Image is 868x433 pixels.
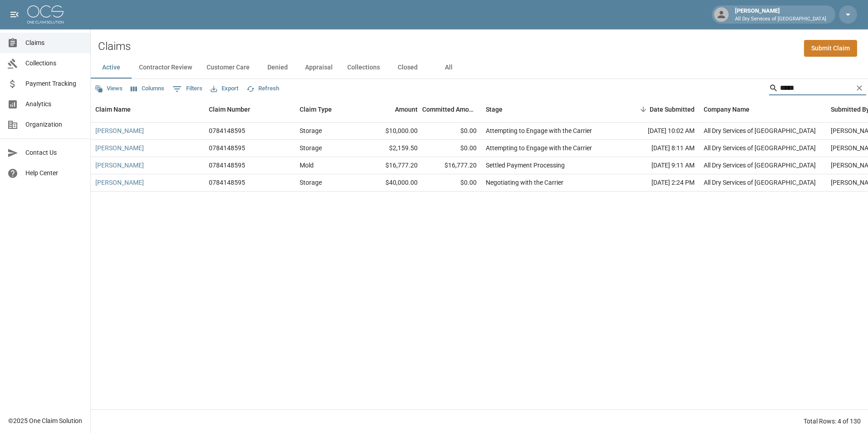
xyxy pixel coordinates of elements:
[735,15,826,23] p: All Dry Services of [GEOGRAPHIC_DATA]
[209,143,245,153] div: 0784148595
[244,82,281,96] button: Refresh
[300,126,322,135] div: Storage
[704,178,816,187] div: All Dry Services of Atlanta
[208,82,241,96] button: Export
[170,82,205,96] button: Show filters
[25,99,83,109] span: Analytics
[650,97,695,122] div: Date Submitted
[298,57,340,79] button: Appraisal
[422,97,481,122] div: Committed Amount
[128,82,167,96] button: Select columns
[199,57,257,79] button: Customer Care
[95,178,144,187] a: [PERSON_NAME]
[27,5,64,24] img: ocs-logo-white-transparent.png
[363,174,422,192] div: $40,000.00
[617,174,699,192] div: [DATE] 2:24 PM
[387,57,428,79] button: Closed
[300,178,322,187] div: Storage
[91,57,132,79] button: Active
[300,97,332,122] div: Claim Type
[95,97,131,122] div: Claim Name
[209,178,245,187] div: 0784148595
[363,123,422,140] div: $10,000.00
[363,157,422,174] div: $16,777.20
[486,178,563,187] div: Negotiating with the Carrier
[8,416,82,425] div: © 2025 One Claim Solution
[132,57,199,79] button: Contractor Review
[25,120,83,129] span: Organization
[25,79,83,89] span: Payment Tracking
[91,57,868,79] div: dynamic tabs
[95,143,144,153] a: [PERSON_NAME]
[704,161,816,170] div: All Dry Services of Atlanta
[704,143,816,153] div: All Dry Services of Atlanta
[704,126,816,135] div: All Dry Services of Atlanta
[300,161,314,170] div: Mold
[481,97,617,122] div: Stage
[204,97,295,122] div: Claim Number
[769,81,866,97] div: Search
[25,148,83,157] span: Contact Us
[95,126,144,135] a: [PERSON_NAME]
[486,97,503,122] div: Stage
[617,140,699,157] div: [DATE] 8:11 AM
[95,161,144,170] a: [PERSON_NAME]
[25,38,83,48] span: Claims
[422,123,481,140] div: $0.00
[300,143,322,153] div: Storage
[93,82,125,96] button: Views
[422,157,481,174] div: $16,777.20
[257,57,298,79] button: Denied
[422,174,481,192] div: $0.00
[486,143,592,153] div: Attempting to Engage with the Carrier
[617,157,699,174] div: [DATE] 9:11 AM
[699,97,826,122] div: Company Name
[209,97,250,122] div: Claim Number
[209,161,245,170] div: 0784148595
[637,103,650,116] button: Sort
[25,59,83,68] span: Collections
[731,6,830,23] div: [PERSON_NAME]
[363,97,422,122] div: Amount
[340,57,387,79] button: Collections
[91,97,204,122] div: Claim Name
[422,140,481,157] div: $0.00
[295,97,363,122] div: Claim Type
[804,40,857,57] a: Submit Claim
[617,123,699,140] div: [DATE] 10:02 AM
[486,161,565,170] div: Settled Payment Processing
[486,126,592,135] div: Attempting to Engage with the Carrier
[25,168,83,178] span: Help Center
[5,5,24,24] button: open drawer
[804,417,861,426] div: Total Rows: 4 of 130
[422,97,477,122] div: Committed Amount
[363,140,422,157] div: $2,159.50
[617,97,699,122] div: Date Submitted
[853,81,866,95] button: Clear
[704,97,750,122] div: Company Name
[98,40,131,53] h2: Claims
[428,57,469,79] button: All
[395,97,418,122] div: Amount
[209,126,245,135] div: 0784148595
